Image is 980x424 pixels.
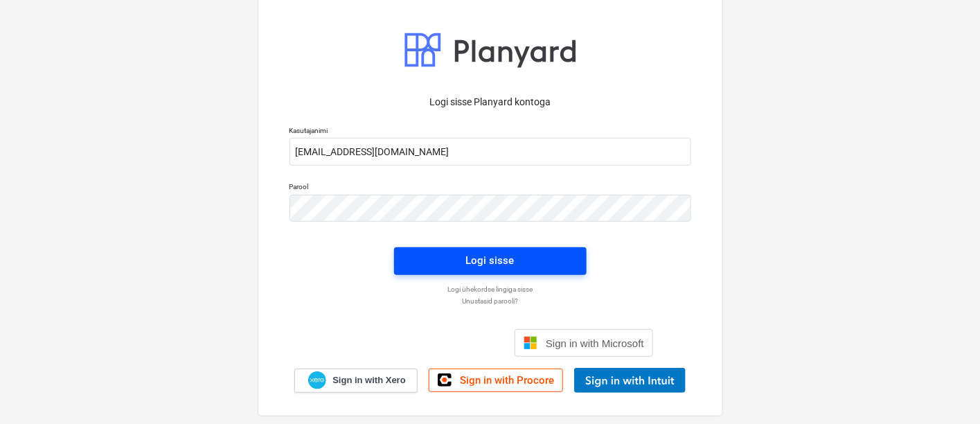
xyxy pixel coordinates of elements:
[289,126,691,138] p: Kasutajanimi
[460,374,554,387] span: Sign in with Procore
[289,95,691,109] p: Logi sisse Planyard kontoga
[429,369,563,392] a: Sign in with Procore
[524,336,537,350] img: Microsoft logo
[546,337,644,349] span: Sign in with Microsoft
[289,138,691,166] input: Kasutajanimi
[283,297,698,306] a: Unustasid parooli?
[289,182,691,194] p: Parool
[320,328,510,358] iframe: Sisselogimine Google'i nupu abil
[294,369,418,393] a: Sign in with Xero
[332,374,405,387] span: Sign in with Xero
[466,251,515,270] div: Logi sisse
[308,371,326,390] img: Xero logo
[394,247,587,275] button: Logi sisse
[283,285,698,294] a: Logi ühekordse lingiga sisse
